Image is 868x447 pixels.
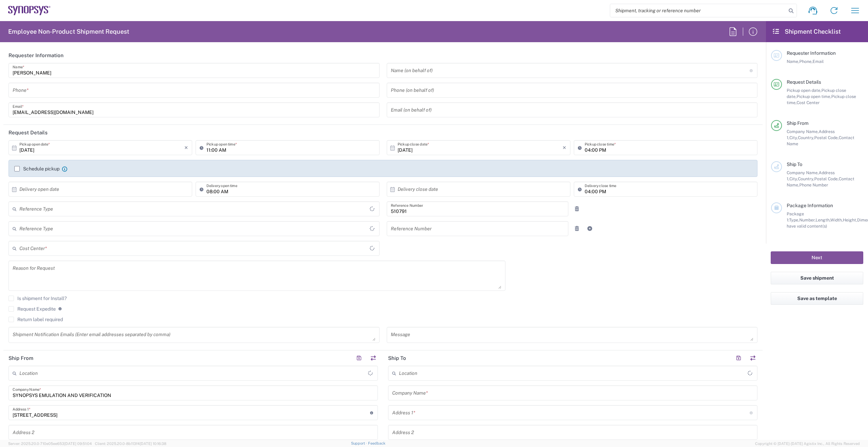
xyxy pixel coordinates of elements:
[787,170,819,175] span: Company Name,
[771,272,863,284] button: Save shipment
[816,217,830,222] span: Length,
[813,59,824,64] span: Email
[787,211,804,222] span: Package 1:
[772,28,841,36] h2: Shipment Checklist
[787,162,802,167] span: Ship To
[9,306,56,312] label: Request Expedite
[9,317,63,322] label: Return label required
[787,129,819,134] span: Company Name,
[610,4,786,17] input: Shipment, tracking or reference number
[8,442,92,446] span: Server: 2025.20.0-710e05ee653
[563,142,566,153] i: ×
[64,442,92,446] span: [DATE] 09:51:04
[799,217,816,222] span: Number,
[8,28,129,36] h2: Employee Non-Product Shipment Request
[787,88,821,93] span: Pickup open date,
[787,203,833,208] span: Package Information
[572,224,582,233] a: Remove Reference
[798,135,814,140] span: Country,
[9,296,67,301] label: Is shipment for Install?
[755,441,860,447] span: Copyright © [DATE]-[DATE] Agistix Inc., All Rights Reserved
[797,94,831,99] span: Pickup open time,
[787,50,836,56] span: Requester Information
[351,441,368,445] a: Support
[9,129,48,136] h2: Request Details
[814,176,839,181] span: Postal Code,
[9,355,33,362] h2: Ship From
[388,355,406,362] h2: Ship To
[814,135,839,140] span: Postal Code,
[771,292,863,305] button: Save as template
[830,217,843,222] span: Width,
[797,100,820,105] span: Cost Center
[585,224,595,233] a: Add Reference
[789,217,799,222] span: Type,
[799,182,828,187] span: Phone Number
[843,217,857,222] span: Height,
[789,176,798,181] span: City,
[184,142,188,153] i: ×
[771,251,863,264] button: Next
[9,52,64,59] h2: Requester Information
[798,176,814,181] span: Country,
[95,442,166,446] span: Client: 2025.20.0-8b113f4
[787,59,799,64] span: Name,
[787,79,821,85] span: Request Details
[14,166,60,171] label: Schedule pickup
[572,204,582,214] a: Remove Reference
[799,59,813,64] span: Phone,
[787,120,808,126] span: Ship From
[368,441,385,445] a: Feedback
[789,135,798,140] span: City,
[140,442,166,446] span: [DATE] 10:16:38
